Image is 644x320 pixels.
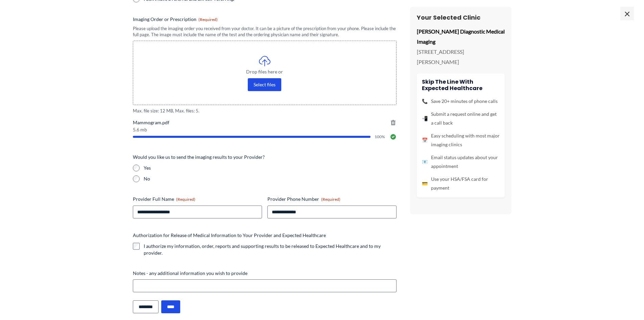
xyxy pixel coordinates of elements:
span: Drop files here or [147,69,383,74]
label: Notes - any additional information you wish to provide [133,270,397,277]
legend: Authorization for Release of Medical Information to Your Provider and Expected Healthcare [133,232,326,239]
span: (Required) [321,197,340,202]
li: Use your HSA/FSA card for payment [422,175,500,192]
span: Max. file size: 12 MB, Max. files: 5. [133,108,397,114]
span: 100% [375,135,386,139]
li: Submit a request online and get a call back [422,110,500,127]
label: Provider Full Name [133,196,262,202]
li: Easy scheduling with most major imaging clinics [422,131,500,149]
span: 💳 [422,179,428,188]
span: 5.6 mb [133,127,397,132]
div: Please upload the imaging order you received from your doctor. It can be a picture of the prescri... [133,25,397,38]
label: Provider Phone Number [267,196,397,202]
span: × [620,7,634,20]
label: No [144,175,397,182]
label: Imaging Order or Prescription [133,16,397,23]
span: 📧 [422,157,428,166]
span: (Required) [176,197,195,202]
h3: Your Selected Clinic [417,14,505,21]
li: Save 20+ minutes of phone calls [422,97,500,106]
p: [PERSON_NAME] Diagnostic Medical Imaging [417,26,505,46]
legend: Would you like us to send the imaging results to your Provider? [133,154,265,161]
span: 📲 [422,114,428,123]
span: (Required) [198,17,218,22]
button: select files, imaging order or prescription(required) [248,78,281,91]
span: 📅 [422,136,428,145]
label: Yes [144,165,397,171]
span: Mammogram.pdf [133,119,397,126]
p: [STREET_ADDRESS][PERSON_NAME] [417,47,505,67]
label: I authorize my information, order, reports and supporting results to be released to Expected Heal... [144,243,397,256]
h4: Skip the line with Expected Healthcare [422,79,500,91]
li: Email status updates about your appointment [422,153,500,171]
span: 📞 [422,97,428,106]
